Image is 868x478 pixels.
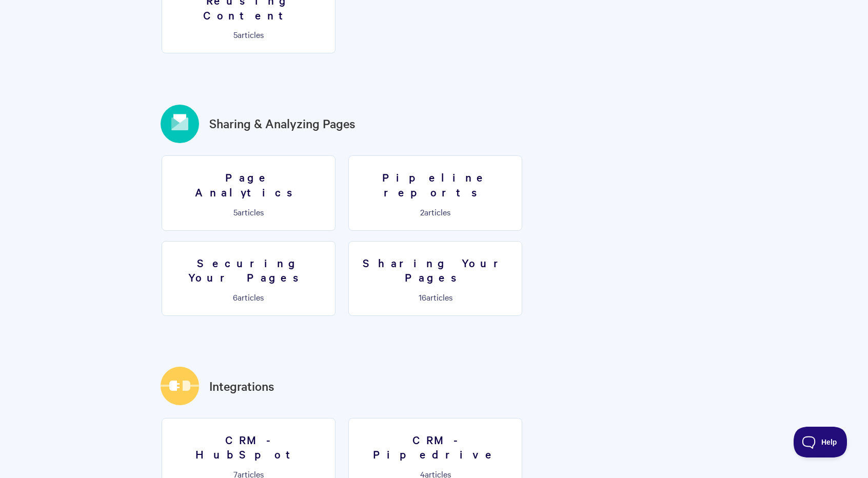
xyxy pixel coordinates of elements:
a: Sharing & Analyzing Pages [209,114,356,133]
span: 5 [233,29,238,40]
h3: Page Analytics [168,170,329,199]
a: Page Analytics 5articles [162,155,336,230]
h3: CRM - Pipedrive [355,432,516,462]
h3: Securing Your Pages [168,255,329,285]
a: Securing Your Pages 6articles [162,241,336,316]
p: articles [168,30,329,39]
p: articles [168,292,329,302]
a: Pipeline reports 2articles [348,155,522,230]
a: Sharing Your Pages 16articles [348,241,522,316]
span: 2 [420,206,424,217]
a: Integrations [209,377,274,395]
h3: CRM - HubSpot [168,432,329,462]
p: articles [355,292,516,302]
h3: Sharing Your Pages [355,255,516,285]
iframe: Toggle Customer Support [794,427,847,457]
h3: Pipeline reports [355,170,516,199]
p: articles [168,207,329,216]
span: 6 [233,291,238,303]
span: 16 [419,291,426,303]
p: articles [355,207,516,216]
span: 5 [233,206,238,217]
